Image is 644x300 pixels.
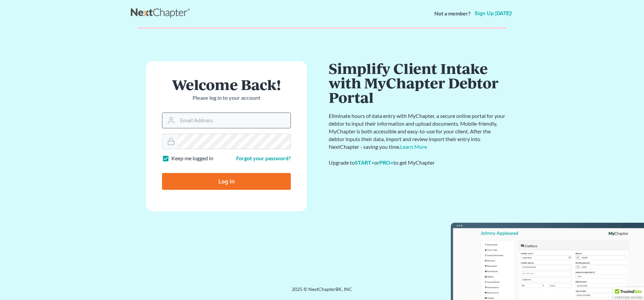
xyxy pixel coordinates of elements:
a: Sign up [DATE]! [473,11,513,16]
a: START+ [355,159,374,165]
a: × [496,28,501,36]
div: Upgrade to or to get MyChapter [329,159,506,166]
div: 2025 © NextChapterBK, INC [131,286,513,298]
strong: Not a member? [434,10,471,17]
a: Learn More [400,143,427,149]
label: Keep me logged in [171,155,213,162]
h1: Welcome Back! [162,77,291,92]
input: Email Address [177,113,290,128]
a: PRO+ [379,159,393,165]
div: TrustedSite Certified [613,287,644,300]
p: Please log in to your account [162,94,291,102]
div: Sorry, but you don't have permission to access this page [143,28,501,34]
input: Log In [162,173,291,190]
h1: Simplify Client Intake with MyChapter Debtor Portal [329,61,506,104]
a: Forgot your password? [236,155,291,161]
p: Eliminate hours of data entry with MyChapter, a secure online portal for your debtor to input the... [329,112,506,151]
